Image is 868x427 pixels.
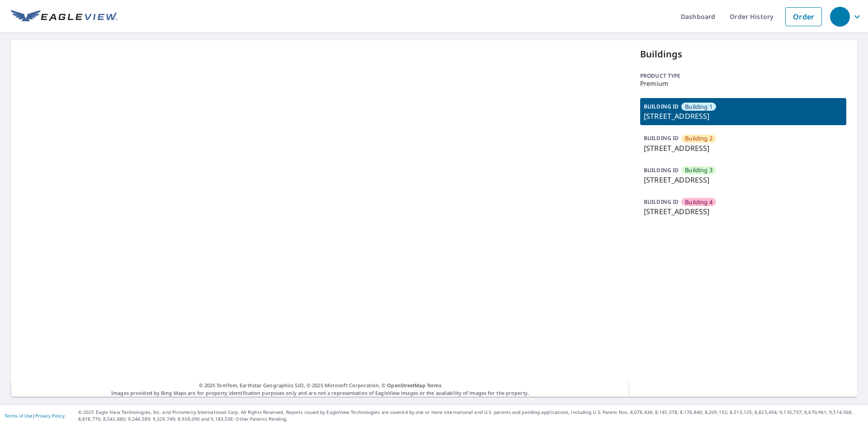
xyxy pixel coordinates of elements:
[685,198,712,206] span: Building 4
[685,134,712,143] span: Building 2
[199,382,442,389] span: © 2025 TomTom, Earthstar Geographics SIO, © 2025 Microsoft Corporation, ©
[644,143,843,154] p: [STREET_ADDRESS]
[5,413,33,419] a: Terms of Use
[644,103,679,110] p: BUILDING ID
[35,413,65,419] a: Privacy Policy
[785,7,822,26] a: Order
[78,409,863,422] p: © 2025 Eagle View Technologies, Inc. and Pictometry International Corp. All Rights Reserved. Repo...
[685,103,712,111] span: Building 1
[644,111,843,122] p: [STREET_ADDRESS]
[11,10,118,23] img: EV Logo
[640,47,846,61] p: Buildings
[427,382,442,389] a: Terms
[640,80,846,87] p: Premium
[640,72,846,80] p: Product type
[644,206,843,217] p: [STREET_ADDRESS]
[644,174,843,185] p: [STREET_ADDRESS]
[644,166,679,174] p: BUILDING ID
[5,413,65,418] p: |
[11,382,629,397] p: Images provided by Bing Maps are for property identification purposes only and are not a represen...
[644,134,679,142] p: BUILDING ID
[644,198,679,206] p: BUILDING ID
[685,166,712,174] span: Building 3
[387,382,425,389] a: OpenStreetMap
